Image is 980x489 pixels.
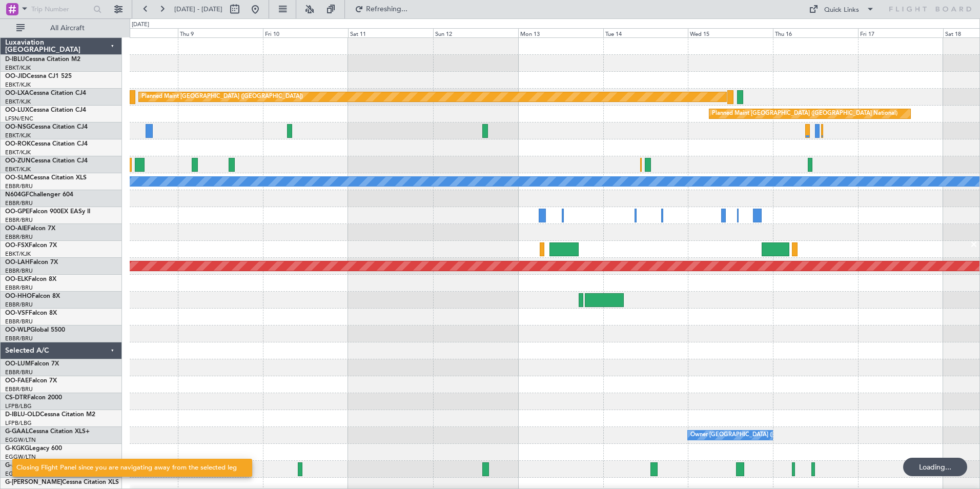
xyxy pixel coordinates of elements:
span: OO-AIE [5,226,27,232]
div: [DATE] [132,21,149,29]
a: OO-NSGCessna Citation CJ4 [5,124,88,130]
span: G-KGKG [5,445,29,452]
span: OO-VSF [5,310,29,316]
span: CS-DTR [5,395,27,401]
a: LFPB/LBG [5,419,32,427]
span: OO-NSG [5,124,31,130]
input: Trip Number [31,2,90,17]
span: OO-LXA [5,90,29,96]
a: EBKT/KJK [5,149,31,156]
span: [DATE] - [DATE] [174,5,222,14]
a: OO-ROKCessna Citation CJ4 [5,141,88,147]
a: OO-SLMCessna Citation XLS [5,175,87,181]
a: EBBR/BRU [5,216,33,224]
div: Thu 16 [773,28,858,37]
a: OO-JIDCessna CJ1 525 [5,73,72,79]
span: OO-SLM [5,175,30,181]
a: OO-LUMFalcon 7X [5,361,59,367]
a: N604GFChallenger 604 [5,192,73,198]
a: OO-LAHFalcon 7X [5,259,58,266]
a: LFSN/ENC [5,115,33,123]
a: OO-ELKFalcon 8X [5,276,56,282]
div: Fri 17 [858,28,943,37]
span: OO-GPE [5,209,29,215]
div: Closing Flight Panel since you are navigating away from the selected leg [16,463,237,473]
span: OO-FSX [5,242,29,249]
a: OO-FAEFalcon 7X [5,378,57,384]
a: OO-VSFFalcon 8X [5,310,57,316]
a: EBBR/BRU [5,335,33,342]
span: OO-FAE [5,378,29,384]
span: N604GF [5,192,29,198]
span: OO-ELK [5,276,28,282]
div: Wed 15 [688,28,773,37]
div: Fri 10 [263,28,348,37]
a: OO-GPEFalcon 900EX EASy II [5,209,90,215]
span: OO-ROK [5,141,31,147]
a: EBKT/KJK [5,132,31,139]
span: Refreshing... [365,6,409,13]
span: D-IBLU-OLD [5,412,40,418]
a: EBKT/KJK [5,98,31,106]
a: OO-ZUNCessna Citation CJ4 [5,158,88,164]
a: D-IBLU-OLDCessna Citation M2 [5,412,95,418]
span: All Aircraft [27,25,108,32]
a: EBBR/BRU [5,182,33,190]
span: OO-JID [5,73,27,79]
a: D-IBLUCessna Citation M2 [5,56,80,63]
a: EBBR/BRU [5,199,33,207]
span: OO-LUX [5,107,29,113]
a: EBBR/BRU [5,233,33,241]
div: Sun 12 [433,28,518,37]
a: EBBR/BRU [5,301,33,309]
a: OO-LUXCessna Citation CJ4 [5,107,86,113]
div: Owner [GEOGRAPHIC_DATA] ([GEOGRAPHIC_DATA]) [690,427,832,443]
a: EBKT/KJK [5,81,31,89]
a: EBBR/BRU [5,385,33,393]
a: OO-HHOFalcon 8X [5,293,60,299]
a: EBKT/KJK [5,64,31,72]
a: OO-WLPGlobal 5500 [5,327,65,333]
span: OO-WLP [5,327,30,333]
button: Refreshing... [350,1,412,17]
a: OO-FSXFalcon 7X [5,242,57,249]
a: EBBR/BRU [5,318,33,325]
a: EBKT/KJK [5,166,31,173]
div: Thu 9 [178,28,263,37]
span: OO-LAH [5,259,30,266]
div: Wed 8 [93,28,178,37]
a: EBBR/BRU [5,284,33,292]
div: Planned Maint [GEOGRAPHIC_DATA] ([GEOGRAPHIC_DATA] National) [712,106,897,121]
a: EBKT/KJK [5,250,31,258]
span: D-IBLU [5,56,25,63]
span: OO-LUM [5,361,31,367]
a: EBBR/BRU [5,267,33,275]
a: G-GAALCessna Citation XLS+ [5,429,90,435]
div: Planned Maint [GEOGRAPHIC_DATA] ([GEOGRAPHIC_DATA]) [141,89,303,105]
span: OO-HHO [5,293,32,299]
div: Tue 14 [603,28,688,37]
a: CS-DTRFalcon 2000 [5,395,62,401]
div: Mon 13 [518,28,603,37]
div: Sat 11 [348,28,433,37]
a: EGGW/LTN [5,436,36,444]
a: OO-AIEFalcon 7X [5,226,55,232]
a: EBBR/BRU [5,369,33,376]
a: LFPB/LBG [5,402,32,410]
button: All Aircraft [11,20,111,36]
span: OO-ZUN [5,158,31,164]
span: G-GAAL [5,429,29,435]
a: OO-LXACessna Citation CJ4 [5,90,86,96]
a: G-KGKGLegacy 600 [5,445,62,452]
div: Loading... [903,458,967,476]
